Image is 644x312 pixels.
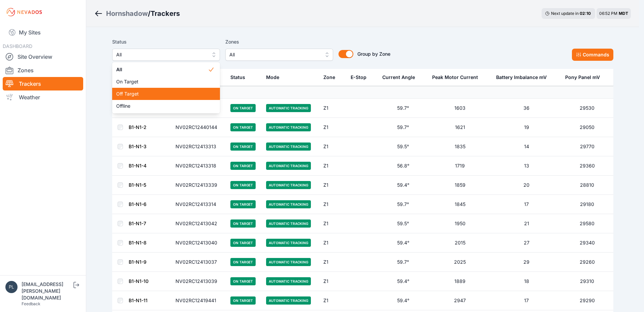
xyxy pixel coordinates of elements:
[112,49,220,61] button: All
[116,66,208,73] span: All
[116,90,208,97] span: Off Target
[116,103,208,109] span: Offline
[112,62,220,113] div: All
[116,51,206,59] span: All
[116,78,208,85] span: On Target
